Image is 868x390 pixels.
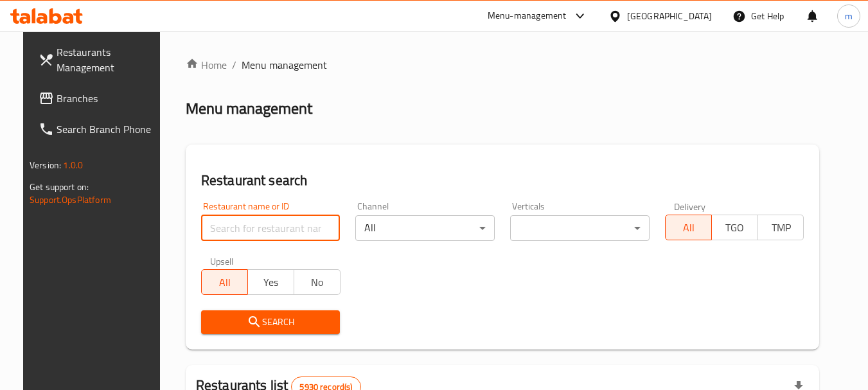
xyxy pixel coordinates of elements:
[201,269,248,295] button: All
[186,98,312,119] h2: Menu management
[28,37,168,83] a: Restaurants Management
[247,269,294,295] button: Yes
[674,202,706,211] label: Delivery
[757,215,804,240] button: TMP
[671,218,707,237] span: All
[845,9,853,23] span: m
[201,310,341,334] button: Search
[201,215,341,241] input: Search for restaurant name or ID..
[63,157,83,173] span: 1.0.0
[488,8,567,24] div: Menu-management
[186,57,227,73] a: Home
[210,256,234,265] label: Upsell
[711,215,758,240] button: TGO
[57,91,158,106] span: Branches
[201,171,804,190] h2: Restaurant search
[57,44,158,75] span: Restaurants Management
[253,273,289,292] span: Yes
[211,314,330,330] span: Search
[627,9,712,23] div: [GEOGRAPHIC_DATA]
[355,215,495,241] div: All
[28,83,168,114] a: Branches
[510,215,650,241] div: ​
[186,57,820,73] nav: breadcrumb
[30,191,111,208] a: Support.OpsPlatform
[294,269,341,295] button: No
[299,273,335,292] span: No
[30,179,89,195] span: Get support on:
[28,114,168,145] a: Search Branch Phone
[242,57,327,73] span: Menu management
[207,273,243,292] span: All
[717,218,753,237] span: TGO
[30,157,61,173] span: Version:
[57,121,158,137] span: Search Branch Phone
[763,218,799,237] span: TMP
[665,215,712,240] button: All
[232,57,236,73] li: /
